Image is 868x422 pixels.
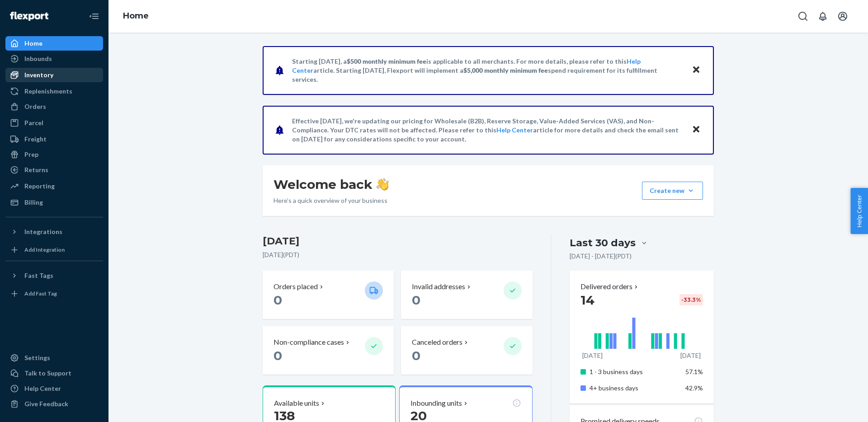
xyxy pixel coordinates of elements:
[690,64,702,77] button: Close
[24,70,53,80] div: Inventory
[5,99,103,114] a: Orders
[263,271,394,319] button: Orders placed 0
[580,281,640,292] button: Delivered orders
[685,384,703,392] span: 42.9%
[5,243,103,257] a: Add Integration
[685,368,703,375] span: 57.1%
[5,132,103,146] a: Freight
[24,290,57,297] div: Add Fast Tag
[5,286,103,301] a: Add Fast Tag
[274,292,282,308] span: 0
[5,225,103,239] button: Integrations
[5,195,103,210] a: Billing
[376,178,389,191] img: hand-wave emoji
[590,367,679,376] p: 1 - 3 business days
[347,57,426,65] span: $500 monthly minimum fee
[10,12,48,21] img: Flexport logo
[496,126,533,134] a: Help Center
[263,326,394,375] button: Non-compliance cases 0
[24,399,68,408] div: Give Feedback
[794,7,812,25] button: Open Search Box
[274,196,389,205] p: Here’s a quick overview of your business
[401,326,532,375] button: Canceled orders 0
[412,348,420,363] span: 0
[680,351,701,360] p: [DATE]
[5,351,103,365] a: Settings
[412,292,420,308] span: 0
[24,165,48,174] div: Returns
[24,54,52,63] div: Inbounds
[24,369,71,378] div: Talk to Support
[274,281,318,292] p: Orders placed
[5,84,103,98] a: Replenishments
[5,52,103,66] a: Inbounds
[679,294,703,305] div: -33.3 %
[24,102,46,111] div: Orders
[24,150,38,159] div: Prep
[24,39,42,48] div: Home
[24,246,65,253] div: Add Integration
[24,198,43,207] div: Billing
[5,36,103,51] a: Home
[24,271,53,280] div: Fast Tags
[116,3,156,29] ol: breadcrumbs
[5,381,103,396] a: Help Center
[5,163,103,177] a: Returns
[5,147,103,162] a: Prep
[123,11,149,21] a: Home
[274,176,389,192] h1: Welcome back
[5,179,103,193] a: Reporting
[642,182,703,200] button: Create new
[24,135,47,144] div: Freight
[5,116,103,130] a: Parcel
[850,188,868,234] button: Help Center
[814,7,832,25] button: Open notifications
[401,271,532,319] button: Invalid addresses 0
[274,337,344,347] p: Non-compliance cases
[5,366,103,380] a: Talk to Support
[292,117,683,144] p: Effective [DATE], we're updating our pricing for Wholesale (B2B), Reserve Storage, Value-Added Se...
[570,236,636,250] div: Last 30 days
[274,348,282,363] span: 0
[24,87,72,96] div: Replenishments
[590,384,679,393] p: 4+ business days
[412,337,462,347] p: Canceled orders
[5,268,103,283] button: Fast Tags
[570,252,632,261] p: [DATE] - [DATE] ( PDT )
[5,397,103,411] button: Give Feedback
[263,234,533,249] h3: [DATE]
[582,351,603,360] p: [DATE]
[580,292,594,308] span: 14
[410,398,462,408] p: Inbounding units
[274,398,319,408] p: Available units
[834,7,852,25] button: Open account menu
[690,123,702,136] button: Close
[24,353,50,362] div: Settings
[24,227,62,236] div: Integrations
[5,68,103,82] a: Inventory
[24,118,43,127] div: Parcel
[292,57,683,84] p: Starting [DATE], a is applicable to all merchants. For more details, please refer to this article...
[85,7,103,25] button: Close Navigation
[412,281,465,292] p: Invalid addresses
[24,384,61,393] div: Help Center
[263,250,533,259] p: [DATE] ( PDT )
[24,182,55,191] div: Reporting
[463,66,548,74] span: $5,000 monthly minimum fee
